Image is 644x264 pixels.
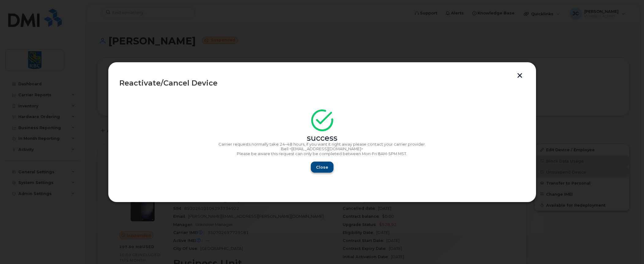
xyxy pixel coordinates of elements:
[119,79,525,87] div: Reactivate/Cancel Device
[119,147,525,151] p: Bell <[EMAIL_ADDRESS][DOMAIN_NAME]>
[119,136,525,141] div: success
[119,142,525,147] p: Carrier requests normally take 24–48 hours, if you want it right away please contact your carrier...
[311,162,333,173] button: Close
[119,151,525,156] p: Please be aware this request can only be completed between Mon-Fri 8AM-5PM MST.
[316,164,328,170] span: Close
